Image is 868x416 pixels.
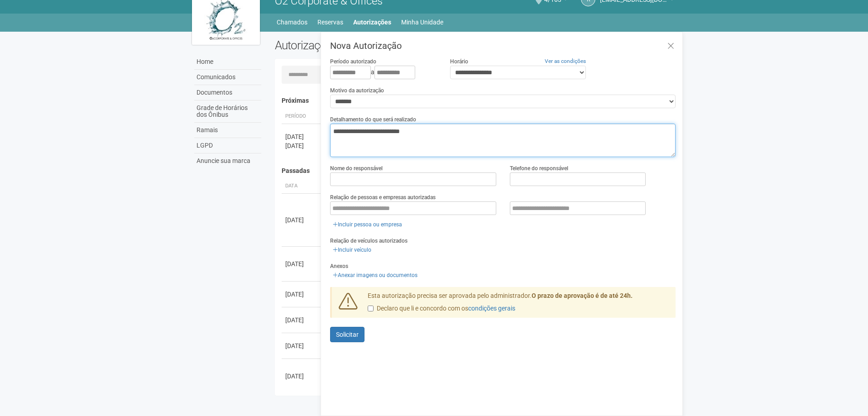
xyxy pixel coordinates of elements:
[282,167,670,174] h4: Passadas
[368,306,374,311] input: Declaro que li e concordo com oscondições gerais
[450,57,468,66] label: Horário
[532,292,633,299] strong: O prazo de aprovação é de até 24h.
[330,245,374,255] a: Incluir veículo
[330,164,383,172] label: Nome do responsável
[330,193,436,201] label: Relação de pessoas e empresas autorizadas
[285,316,319,325] div: [DATE]
[330,237,408,245] label: Relação de veículos autorizados
[194,153,261,168] a: Anuncie sua marca
[401,16,443,29] a: Minha Unidade
[194,54,261,70] a: Home
[285,141,319,150] div: [DATE]
[545,58,586,64] a: Ver as condições
[330,262,348,270] label: Anexos
[194,85,261,100] a: Documentos
[353,16,391,29] a: Autorizações
[330,327,364,342] button: Solicitar
[330,66,436,79] div: a
[282,97,670,104] h4: Próximas
[285,215,319,225] div: [DATE]
[194,138,261,153] a: LGPD
[368,304,515,313] label: Declaro que li e concordo com os
[275,38,469,52] h2: Autorizações
[277,16,307,29] a: Chamados
[330,220,405,230] a: Incluir pessoa ou empresa
[361,292,676,318] div: Esta autorização precisa ser aprovada pelo administrador.
[194,123,261,138] a: Ramais
[510,164,568,172] label: Telefone do responsável
[336,331,359,338] span: Solicitar
[285,132,319,141] div: [DATE]
[285,259,319,268] div: [DATE]
[468,305,515,312] a: condições gerais
[194,70,261,85] a: Comunicados
[194,100,261,123] a: Grade de Horários dos Ônibus
[330,270,420,280] a: Anexar imagens ou documentos
[285,290,319,299] div: [DATE]
[330,115,416,124] label: Detalhamento do que será realizado
[330,57,376,66] label: Período autorizado
[317,16,343,29] a: Reservas
[282,109,322,124] th: Período
[330,41,676,50] h3: Nova Autorização
[330,86,384,95] label: Motivo da autorização
[285,341,319,350] div: [DATE]
[285,372,319,381] div: [DATE]
[282,179,322,194] th: Data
